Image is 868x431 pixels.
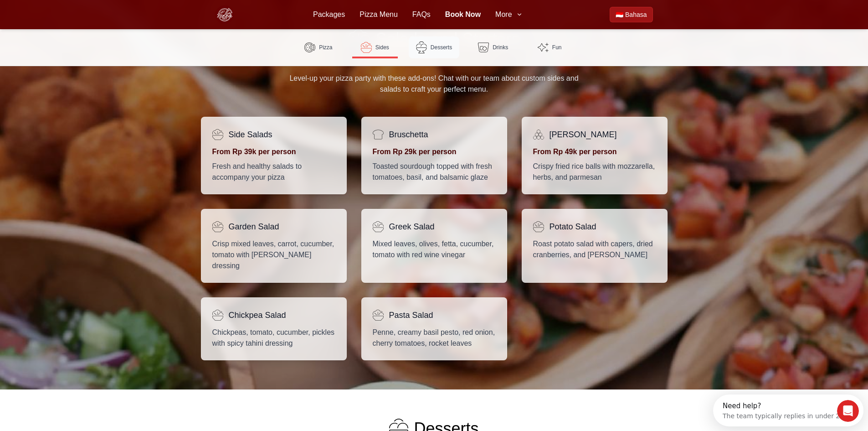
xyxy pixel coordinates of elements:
[319,44,332,51] span: Pizza
[212,310,223,321] img: salad
[229,309,286,322] h4: Chickpea Salad
[533,221,544,232] img: salad
[352,36,398,58] a: Sides
[10,8,131,15] div: Need help?
[389,220,435,233] h4: Greek Salad
[533,146,656,157] p: From Rp 49k per person
[431,44,452,51] span: Desserts
[229,220,279,233] h4: Garden Salad
[373,221,384,232] img: salad
[373,129,384,140] img: bread-slice
[470,36,516,58] a: Drinks
[495,9,512,20] span: More
[373,310,384,321] img: salad
[212,146,335,157] p: From Rp 39k per person
[389,128,428,141] h4: Bruschetta
[373,161,496,183] p: Toasted sourdough topped with fresh tomatoes, basil, and balsamic glaze
[216,5,234,24] img: Bali Pizza Party Logo
[625,10,647,19] span: Bahasa
[361,42,372,53] img: Sides
[550,220,596,233] h4: Potato Salad
[304,42,315,53] img: Pizza
[360,9,398,20] a: Pizza Menu
[533,129,544,140] img: ball-pile
[212,129,223,140] img: salad
[538,42,549,53] img: Fun
[212,327,335,349] p: Chickpeas, tomato, cucumber, pickles with spicy tahini dressing
[416,42,427,53] img: Desserts
[375,44,389,51] span: Sides
[493,44,508,51] span: Drinks
[610,7,652,22] a: Beralih ke Bahasa Indonesia
[212,239,335,271] p: Crisp mixed leaves, carrot, cucumber, tomato with [PERSON_NAME] dressing
[296,36,341,58] a: Pizza
[550,128,617,141] h4: [PERSON_NAME]
[313,9,345,20] a: Packages
[837,400,859,422] iframe: Intercom live chat
[212,221,223,232] img: salad
[527,36,572,58] a: Fun
[495,9,523,20] button: More
[412,9,431,20] a: FAQs
[445,9,481,20] a: Book Now
[533,239,656,260] p: Roast potato salad with capers, dried cranberries, and [PERSON_NAME]
[552,44,562,51] span: Fun
[10,15,131,25] div: The team typically replies in under 2h
[229,128,272,141] h4: Side Salads
[212,161,335,183] p: Fresh and healthy salads to accompany your pizza
[713,395,863,426] iframe: Intercom live chat discovery launcher
[389,309,433,322] h4: Pasta Salad
[478,42,489,53] img: Drinks
[373,327,496,349] p: Penne, creamy basil pesto, red onion, cherry tomatoes, rocket leaves
[4,4,158,29] div: Open Intercom Messenger
[533,161,656,183] p: Crispy fried rice balls with mozzarella, herbs, and parmesan
[373,146,496,157] p: From Rp 29k per person
[373,239,496,260] p: Mixed leaves, olives, fetta, cucumber, tomato with red wine vinegar
[281,73,587,95] p: Level-up your pizza party with these add-ons! Chat with our team about custom sides and salads to...
[409,36,459,58] a: Desserts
